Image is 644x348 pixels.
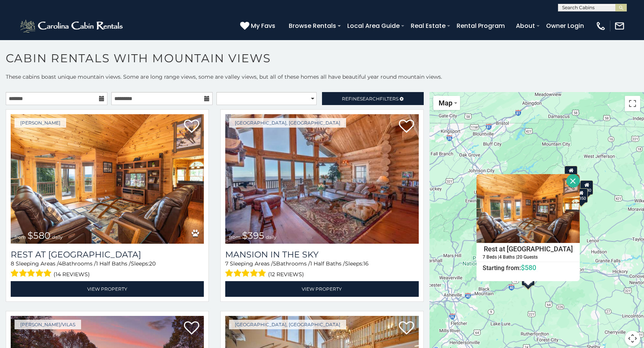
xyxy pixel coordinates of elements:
a: Mansion In The Sky [225,249,418,260]
span: 4 [59,260,62,267]
a: Real Estate [407,19,449,32]
span: Map [439,99,452,107]
img: Rest at Mountain Crest [11,114,204,244]
h5: 4 Baths | [499,254,517,259]
span: daily [266,234,276,240]
a: Add to favorites [399,119,414,135]
h4: Rest at [GEOGRAPHIC_DATA] [477,243,579,255]
span: 20 [149,260,156,267]
span: 7 [225,260,228,267]
span: from [229,234,241,240]
button: Close [566,174,580,188]
a: Add to favorites [184,320,199,337]
img: Mansion In The Sky [225,114,418,244]
div: $325 [538,174,551,188]
span: 1 Half Baths / [96,260,131,267]
a: Add to favorites [399,320,414,337]
a: Rest at [GEOGRAPHIC_DATA] [11,249,204,260]
a: Local Area Guide [343,19,403,32]
div: Sleeping Areas / Bathrooms / Sleeps: [11,260,204,279]
a: Owner Login [542,19,588,32]
span: 8 [11,260,14,267]
a: [GEOGRAPHIC_DATA], [GEOGRAPHIC_DATA] [229,320,346,329]
a: RefineSearchFilters [322,92,424,105]
h3: Rest at Mountain Crest [11,249,204,260]
div: $350 [575,188,588,203]
a: Browse Rentals [285,19,340,32]
img: White-1-2.png [19,18,125,34]
div: $565 [558,173,571,188]
a: Rest at [GEOGRAPHIC_DATA] 7 Beds | 4 Baths | 20 Guests Starting from:$580 [476,243,580,272]
span: 1 Half Baths / [310,260,345,267]
a: Rest at Mountain Crest from $580 daily [11,114,204,244]
span: $580 [28,230,50,241]
button: Map camera controls [625,331,640,346]
span: $580 [521,263,536,271]
span: Search [360,96,380,102]
div: Sleeping Areas / Bathrooms / Sleeps: [225,260,418,279]
span: (14 reviews) [54,269,90,279]
a: [PERSON_NAME]/Vilas [15,320,81,329]
span: from [15,234,26,240]
h5: 20 Guests [517,254,538,259]
div: $580 [522,271,535,285]
a: View Property [11,281,204,297]
span: My Favs [251,21,275,31]
span: daily [52,234,63,240]
span: 5 [273,260,276,267]
a: My Favs [240,21,277,31]
a: Rental Program [453,19,509,32]
img: Rest at Mountain Crest [476,174,580,243]
span: Refine Filters [342,96,398,102]
img: phone-regular-white.png [595,21,606,31]
a: About [512,19,539,32]
span: $395 [242,230,264,241]
h5: 7 Beds | [483,254,499,259]
span: (12 reviews) [268,269,304,279]
img: mail-regular-white.png [614,21,625,31]
a: [PERSON_NAME] [15,118,66,128]
button: Toggle fullscreen view [625,96,640,111]
div: $525 [565,165,578,180]
a: Mansion In The Sky from $395 daily [225,114,418,244]
a: [GEOGRAPHIC_DATA], [GEOGRAPHIC_DATA] [229,118,346,128]
a: Add to favorites [184,119,199,135]
button: Change map style [433,96,460,110]
div: $930 [580,180,593,195]
span: 16 [363,260,369,267]
h6: Starting from: [477,264,579,271]
a: View Property [225,281,418,297]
